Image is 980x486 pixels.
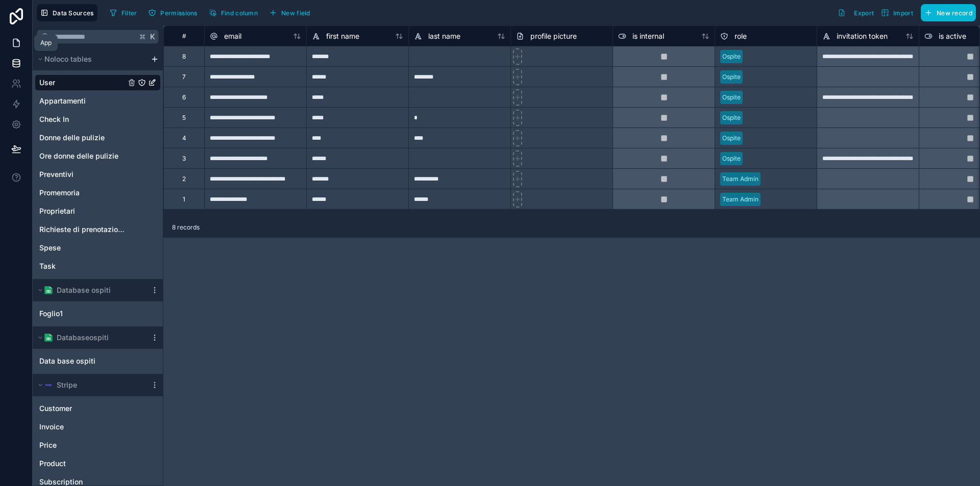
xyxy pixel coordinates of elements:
[937,9,972,17] span: New record
[877,4,917,21] button: Import
[939,31,966,41] span: is active
[205,5,261,20] button: Find column
[265,5,314,20] button: New field
[734,31,747,41] span: role
[917,4,976,21] a: New record
[106,5,141,20] button: Filter
[171,32,197,40] div: #
[893,9,913,17] span: Import
[224,31,241,41] span: email
[722,134,741,143] div: Ospite
[722,72,741,82] div: Ospite
[40,39,52,47] div: App
[121,9,137,17] span: Filter
[160,9,197,17] span: Permissions
[428,31,460,41] span: last name
[722,174,758,184] div: Team Admin
[182,53,186,61] div: 8
[182,175,186,183] div: 2
[144,5,205,20] a: Permissions
[37,4,97,21] button: Data Sources
[53,9,94,17] span: Data Sources
[722,154,741,163] div: Ospite
[149,33,156,40] span: K
[221,9,258,17] span: Find column
[632,31,664,41] span: is internal
[182,114,186,122] div: 5
[921,4,976,21] button: New record
[722,52,741,61] div: Ospite
[530,31,577,41] span: profile picture
[854,9,874,17] span: Export
[837,31,888,41] span: invitation token
[281,9,310,17] span: New field
[182,73,186,81] div: 7
[834,4,877,21] button: Export
[182,134,186,142] div: 4
[183,195,185,203] div: 1
[326,31,359,41] span: first name
[722,195,758,204] div: Team Admin
[172,223,200,232] span: 8 records
[182,93,186,101] div: 6
[144,5,201,20] button: Permissions
[182,155,186,163] div: 3
[722,93,741,102] div: Ospite
[722,113,741,122] div: Ospite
